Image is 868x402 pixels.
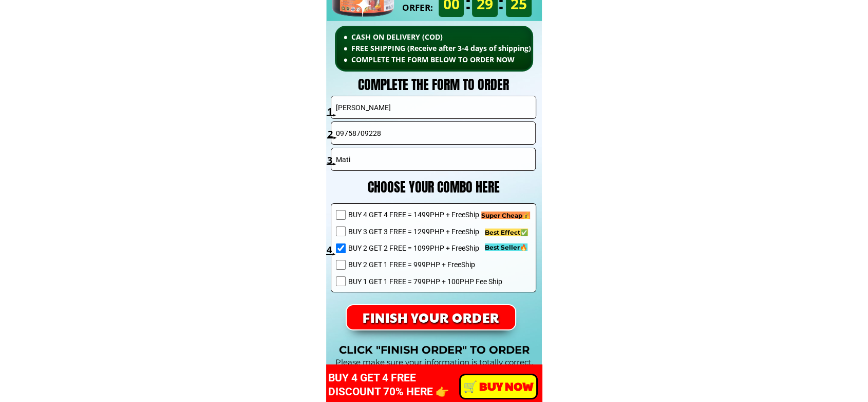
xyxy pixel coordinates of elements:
input: Full Address* ( Province - City - Barangay ) [333,148,534,170]
input: Phone Number* (+63/09) [333,122,534,144]
h3: BUY 4 GET 4 FREE DISCOUNT 70% HERE 👉 [328,371,484,399]
span: BUY 2 GET 2 FREE = 1099PHP + FreeShip [348,242,502,254]
p: FINISH YOUR ORDER [347,305,515,329]
li: CASH ON DELIVERY (COD) [344,31,570,43]
span: Best Effect✅ [485,229,528,236]
h3: CLICK "FINISH ORDER" TO ORDER [326,341,542,359]
span: BUY 2 GET 1 FREE = 999PHP + FreeShip [348,259,502,270]
h3: 3 [327,153,338,168]
input: Your Name* [333,96,534,118]
span: BUY 1 GET 1 FREE = 799PHP + 100PHP Fee Ship [348,276,502,287]
h3: COMPLETE THE FORM TO ORDER [326,74,540,96]
h3: 1 [327,104,338,119]
span: Super Cheap💰 [481,212,530,219]
li: FREE SHIPPING (Receive after 3-4 days of shipping) [344,43,570,54]
li: COMPLETE THE FORM BELOW TO ORDER NOW [344,54,570,65]
h3: 4 [327,242,337,257]
h3: CHOOSE YOUR COMBO HERE [343,177,525,198]
span: BUY 3 GET 3 FREE = 1299PHP + FreeShip [348,226,502,237]
p: ️🛒 BUY NOW [461,375,536,398]
h3: 2 [328,127,338,142]
span: Best Seller🔥 [485,243,527,251]
span: BUY 4 GET 4 FREE = 1499PHP + FreeShip [348,209,502,220]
